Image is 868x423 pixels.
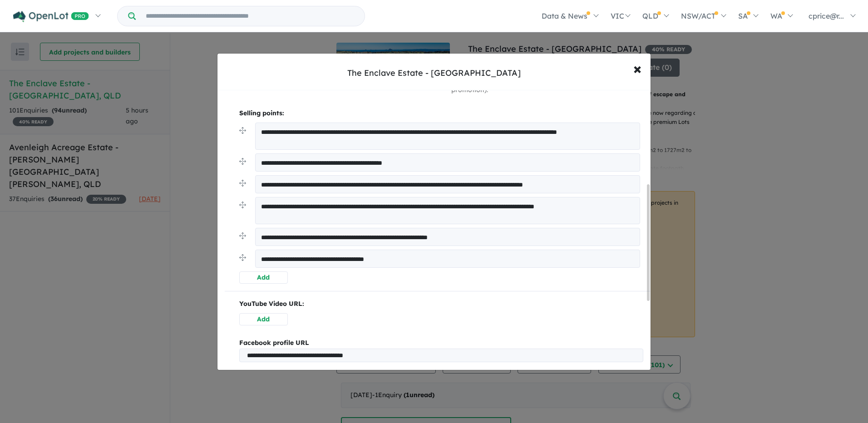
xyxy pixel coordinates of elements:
img: drag.svg [239,127,246,134]
img: drag.svg [239,254,246,261]
p: YouTube Video URL: [239,299,643,310]
span: × [633,59,641,78]
button: Add [239,313,288,325]
img: drag.svg [239,158,246,165]
div: The Enclave Estate - [GEOGRAPHIC_DATA] [347,67,521,79]
img: Openlot PRO Logo White [13,11,89,22]
img: drag.svg [239,202,246,208]
span: cprice@r... [809,11,844,20]
input: Try estate name, suburb, builder or developer [138,6,363,26]
b: Facebook profile URL [239,339,309,347]
img: drag.svg [239,232,246,239]
p: Selling points: [239,108,643,119]
img: drag.svg [239,180,246,187]
button: Add [239,271,288,284]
